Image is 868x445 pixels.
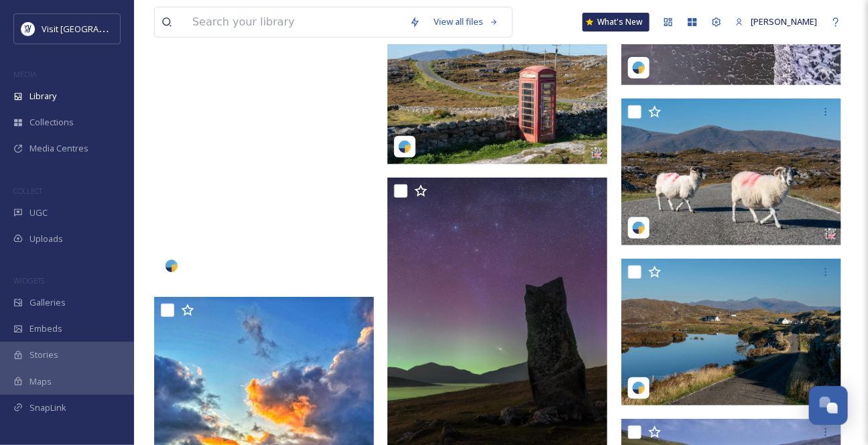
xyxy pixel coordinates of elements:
[751,15,817,27] span: [PERSON_NAME]
[398,140,412,153] img: snapsea-logo.png
[387,18,607,165] img: akissfromuk-17875693815284501.jpg
[21,22,35,36] img: Untitled%20design%20%2897%29.png
[42,22,145,35] span: Visit [GEOGRAPHIC_DATA]
[13,275,44,285] span: WIDGETS
[29,401,66,414] span: SnapLink
[29,90,56,103] span: Library
[29,206,48,219] span: UGC
[13,69,37,79] span: MEDIA
[729,9,824,35] a: [PERSON_NAME]
[165,259,178,273] img: snapsea-logo.png
[632,61,645,74] img: snapsea-logo.png
[186,7,403,37] input: Search your library
[29,233,63,245] span: Uploads
[621,99,841,245] img: akissfromuk-17912491071177333.jpg
[809,386,848,425] button: Open Chat
[29,296,66,309] span: Galleries
[13,186,42,196] span: COLLECT
[29,322,62,335] span: Embeds
[632,381,645,395] img: snapsea-logo.png
[621,259,841,405] img: akissfromuk-17890147092183979.jpg
[29,142,88,155] span: Media Centres
[29,375,52,388] span: Maps
[29,116,74,129] span: Collections
[582,13,649,31] a: What's New
[29,348,58,361] span: Stories
[632,221,645,235] img: snapsea-logo.png
[427,9,505,35] a: View all files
